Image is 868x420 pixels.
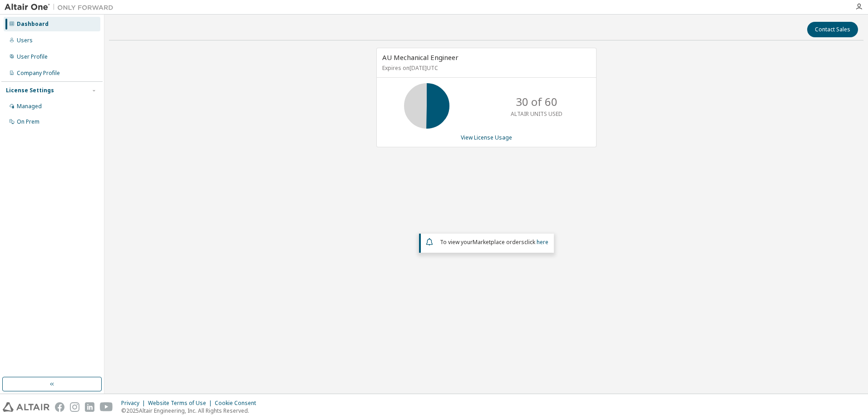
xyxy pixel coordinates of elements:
a: View License Usage [461,134,512,141]
div: Cookie Consent [215,400,261,407]
div: Managed [17,103,42,110]
span: To view your click [440,238,548,246]
span: AU Mechanical Engineer [382,53,459,62]
div: Website Terms of Use [148,400,215,407]
div: License Settings [6,87,54,94]
img: youtube.svg [100,402,113,412]
p: © 2025 Altair Engineering, Inc. All Rights Reserved. [121,407,261,415]
p: Expires on [DATE] UTC [382,64,588,72]
p: 30 of 60 [516,94,557,110]
p: ALTAIR UNITS USED [511,110,562,118]
em: Marketplace orders [473,238,524,246]
div: On Prem [17,118,39,125]
img: altair_logo.svg [3,402,49,412]
div: User Profile [17,53,48,60]
img: linkedin.svg [85,402,94,412]
div: Privacy [121,400,148,407]
button: Contact Sales [807,22,858,37]
img: Altair One [5,3,118,12]
div: Users [17,37,33,44]
img: instagram.svg [70,402,79,412]
div: Dashboard [17,20,49,28]
img: facebook.svg [55,402,64,412]
a: here [537,238,548,246]
div: Company Profile [17,70,60,77]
